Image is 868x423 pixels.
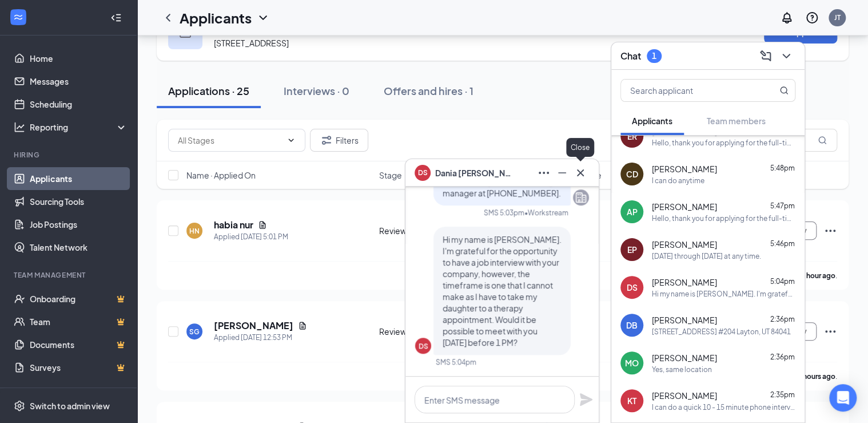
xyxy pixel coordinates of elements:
div: Interviews · 0 [284,84,349,98]
span: Applicants [632,116,672,126]
a: Sourcing Tools [30,190,128,213]
div: Applied [DATE] 5:01 PM [214,231,288,243]
span: Stage [379,169,402,181]
span: [PERSON_NAME] [652,390,717,401]
b: 5 hours ago [798,372,835,381]
input: All Stages [178,134,282,147]
svg: ChevronDown [286,136,296,145]
div: ER [627,131,637,142]
span: [PERSON_NAME] [652,314,717,326]
input: Search applicant [621,80,756,101]
svg: Minimize [555,166,569,180]
svg: Company [574,191,588,204]
div: AP [627,206,638,218]
a: Talent Network [30,236,128,259]
div: Hi my name is [PERSON_NAME]. I'm grateful for the opportunity to have a job interview with your c... [652,289,795,299]
a: DocumentsCrown [30,333,128,356]
div: [DATE] through [DATE] at any time. [652,251,761,261]
div: 1 [652,51,656,61]
div: JT [834,13,841,22]
span: [STREET_ADDRESS] [214,38,289,48]
div: Review Application [379,326,472,337]
span: Dania [PERSON_NAME] [435,167,515,179]
div: Offers and hires · 1 [384,84,473,98]
button: Minimize [553,164,571,182]
span: 2:35pm [770,390,795,399]
a: SurveysCrown [30,356,128,379]
svg: ChevronDown [779,49,793,63]
div: SMS 5:04pm [436,357,476,367]
div: Reporting [30,121,128,133]
div: [STREET_ADDRESS] #204 Layton, UT 84041 [652,327,791,337]
div: Review Application [379,225,472,236]
div: DS [627,282,638,293]
svg: QuestionInfo [805,11,819,25]
div: CD [626,168,638,180]
svg: Document [298,321,307,330]
button: ChevronDown [777,47,795,65]
span: Name · Applied On [186,169,256,181]
svg: Ellipses [537,166,551,180]
span: [PERSON_NAME] [652,352,717,363]
svg: MagnifyingGlass [818,136,827,145]
div: Yes, same location [652,365,712,374]
svg: ChevronDown [256,11,270,25]
div: Hello, thank you for applying for the full-time scheduling position. I’d like to reach out to see... [652,138,795,148]
div: Hiring [14,150,125,160]
span: 5:47pm [770,201,795,210]
span: [PERSON_NAME] [652,201,717,212]
div: SMS 5:03pm [484,208,524,218]
b: an hour ago [797,271,835,280]
span: 2:36pm [770,353,795,361]
span: 5:46pm [770,239,795,248]
div: Hello, thank you for applying for the full-time scheduling position. I’d like to reach out to see... [652,214,795,223]
button: ComposeMessage [756,47,775,65]
svg: Document [258,220,267,230]
h5: [PERSON_NAME] [214,319,293,332]
div: EP [627,244,637,255]
svg: ChevronLeft [161,11,175,25]
span: Team members [707,116,766,126]
div: I can do anytime [652,176,704,185]
svg: MagnifyingGlass [779,86,789,95]
button: Ellipses [535,164,553,182]
a: OnboardingCrown [30,287,128,310]
div: DB [626,319,638,331]
div: MO [625,357,639,369]
span: [PERSON_NAME] [652,239,717,250]
svg: Plane [579,393,593,406]
svg: Analysis [14,121,25,133]
a: TeamCrown [30,310,128,333]
span: • Workstream [524,208,568,218]
div: DS [419,341,428,351]
span: Hi my name is [PERSON_NAME]. I'm grateful for the opportunity to have a job interview with your c... [443,234,562,347]
svg: Notifications [780,11,794,25]
svg: ComposeMessage [759,49,773,63]
a: Scheduling [30,93,128,116]
svg: Ellipses [823,325,837,338]
div: Applications · 25 [168,84,249,98]
span: 5:04pm [770,277,795,286]
div: Team Management [14,270,125,280]
span: 5:48pm [770,164,795,172]
a: Messages [30,70,128,93]
h5: habia nur [214,219,253,231]
div: KT [627,395,636,406]
button: Cross [571,164,590,182]
a: Job Postings [30,213,128,236]
div: SG [189,327,200,337]
span: [PERSON_NAME] [652,163,717,175]
div: Switch to admin view [30,400,110,412]
div: Close [566,138,594,157]
span: 2:36pm [770,315,795,323]
h3: Chat [620,50,641,62]
span: [PERSON_NAME] [652,276,717,288]
svg: Cross [574,166,587,180]
button: Filter Filters [310,129,368,152]
svg: Filter [320,133,333,147]
h1: Applicants [180,8,252,27]
svg: Collapse [110,12,122,23]
a: Home [30,47,128,70]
